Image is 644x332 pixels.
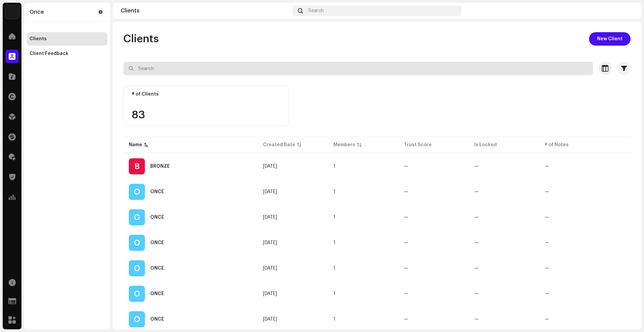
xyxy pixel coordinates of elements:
[263,291,277,296] span: Apr 19, 2025
[129,158,145,174] div: B
[123,62,593,75] input: Search
[123,86,289,126] re-o-card-value: # of Clients
[623,5,633,16] img: 47cee0b4-327a-46a5-a73e-5de2c09caa83
[545,317,604,322] re-a-table-badge: —
[132,92,280,97] div: # of Clients
[545,164,604,169] re-a-table-badge: —
[545,189,604,194] re-a-table-badge: —
[333,189,335,194] span: 1
[150,164,170,169] div: BRONZE
[129,184,145,200] div: O
[404,266,464,271] re-a-table-badge: —
[150,240,164,245] div: ONCE
[263,266,277,271] span: Apr 18, 2025
[333,266,335,271] span: 1
[263,164,277,169] span: Jul 9, 2025
[474,215,534,220] re-a-table-badge: —
[27,32,107,46] re-m-nav-item: Clients
[333,142,355,148] div: Members
[545,266,604,271] re-a-table-badge: —
[129,235,145,251] div: O
[30,51,68,56] div: Client Feedback
[150,291,164,296] div: ONCE
[404,189,464,194] re-a-table-badge: —
[333,240,335,245] span: 1
[129,260,145,276] div: O
[404,215,464,220] re-a-table-badge: —
[27,47,107,60] re-m-nav-item: Client Feedback
[150,215,164,220] div: ONCE
[404,317,464,322] re-a-table-badge: —
[589,32,631,46] button: New Client
[150,266,164,271] div: ONCE
[5,5,19,19] img: 3c15539d-cd2b-4772-878f-6f4a7d7ba8c3
[123,32,159,46] span: Clients
[474,189,534,194] re-a-table-badge: —
[263,317,277,322] span: Apr 22, 2025
[333,291,335,296] span: 1
[121,8,290,13] div: Clients
[597,32,623,46] span: New Client
[129,311,145,327] div: O
[404,240,464,245] re-a-table-badge: —
[263,215,277,220] span: Apr 17, 2025
[263,189,277,194] span: Apr 16, 2025
[474,291,534,296] re-a-table-badge: —
[474,266,534,271] re-a-table-badge: —
[404,291,464,296] re-a-table-badge: —
[333,317,335,322] span: 1
[474,240,534,245] re-a-table-badge: —
[150,189,164,194] div: ONCE
[545,291,604,296] re-a-table-badge: —
[263,142,295,148] div: Created Date
[30,36,47,42] div: Clients
[404,164,464,169] re-a-table-badge: —
[129,209,145,225] div: O
[129,142,142,148] div: Name
[545,240,604,245] re-a-table-badge: —
[308,8,324,13] span: Search
[333,164,335,169] span: 1
[129,286,145,302] div: O
[474,164,534,169] re-a-table-badge: —
[263,240,277,245] span: Apr 17, 2025
[333,215,335,220] span: 1
[474,317,534,322] re-a-table-badge: —
[545,215,604,220] re-a-table-badge: —
[150,317,164,322] div: ONCE
[30,9,44,15] div: Once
